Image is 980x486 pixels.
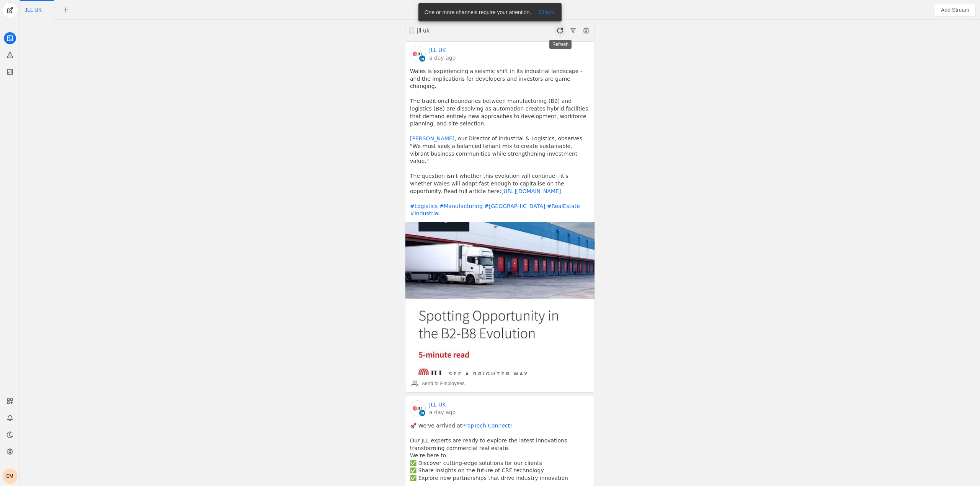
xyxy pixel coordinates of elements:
a: #Logistics [410,203,438,209]
button: Send to Employees [408,377,468,390]
a: JLL UK [429,46,446,54]
div: One or more channels require your attention. [418,3,534,21]
img: cache [410,401,425,416]
div: jll uk [416,27,508,34]
div: jll uk [417,27,508,34]
img: cache [410,46,425,62]
a: [URL][DOMAIN_NAME] [501,188,561,194]
pre: Wales is experiencing a seismic shift in its industrial landscape - and the implications for deve... [410,68,590,218]
span: Check [539,8,554,16]
button: Add Stream [935,3,975,17]
a: JLL UK [429,401,446,408]
a: PropTech Connect [462,423,510,429]
img: undefined [405,222,595,375]
app-icon-button: New Tab [59,7,73,13]
button: EM [2,468,18,484]
div: Send to Employees [421,380,465,387]
span: Click to edit name [24,7,42,13]
a: #[GEOGRAPHIC_DATA] [484,203,545,209]
span: Add Stream [941,6,969,14]
button: Check [534,8,559,17]
a: #Manufacturing [439,203,483,209]
div: Refresh [549,40,572,49]
a: a day ago [429,408,456,416]
a: #RealEstate [547,203,580,209]
a: [PERSON_NAME] [410,135,454,141]
a: #Industrial [410,210,439,216]
a: a day ago [429,54,456,62]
